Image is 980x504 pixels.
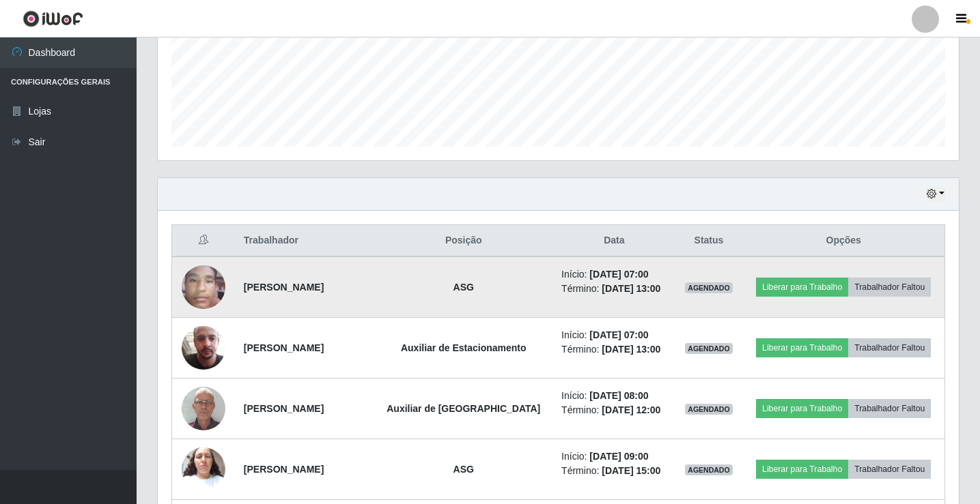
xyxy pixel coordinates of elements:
strong: ASG [453,282,474,293]
li: Início: [561,389,667,403]
th: Opções [742,225,944,257]
button: Liberar para Trabalho [756,399,848,418]
strong: [PERSON_NAME] [244,464,324,475]
span: AGENDADO [685,404,733,415]
th: Posição [374,225,553,257]
button: Liberar para Trabalho [756,278,848,297]
button: Liberar para Trabalho [756,460,848,479]
time: [DATE] 07:00 [589,329,648,340]
li: Início: [561,267,667,282]
button: Trabalhador Faltou [848,399,931,418]
span: AGENDADO [685,343,733,354]
li: Início: [561,449,667,464]
img: CoreUI Logo [23,10,83,27]
button: Trabalhador Faltou [848,338,931,357]
time: [DATE] 09:00 [589,451,648,462]
img: 1745843945427.jpeg [182,309,225,387]
li: Término: [561,464,667,478]
th: Status [675,225,743,257]
th: Trabalhador [236,225,374,257]
img: 1744124965396.jpeg [182,379,225,437]
img: 1692639768507.jpeg [182,258,225,316]
strong: ASG [453,464,474,475]
strong: Auxiliar de [GEOGRAPHIC_DATA] [387,403,540,414]
time: [DATE] 12:00 [602,404,660,415]
span: AGENDADO [685,282,733,293]
time: [DATE] 13:00 [602,344,660,355]
button: Liberar para Trabalho [756,338,848,357]
button: Trabalhador Faltou [848,460,931,479]
li: Término: [561,282,667,296]
span: AGENDADO [685,464,733,475]
th: Data [553,225,675,257]
li: Término: [561,403,667,417]
strong: [PERSON_NAME] [244,282,324,293]
time: [DATE] 15:00 [602,465,660,476]
strong: Auxiliar de Estacionamento [401,342,527,353]
button: Trabalhador Faltou [848,278,931,297]
img: 1750954658696.jpeg [182,440,225,498]
time: [DATE] 13:00 [602,283,660,294]
li: Início: [561,328,667,342]
time: [DATE] 07:00 [589,269,648,280]
strong: [PERSON_NAME] [244,342,324,353]
li: Término: [561,342,667,357]
strong: [PERSON_NAME] [244,403,324,414]
time: [DATE] 08:00 [589,390,648,401]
